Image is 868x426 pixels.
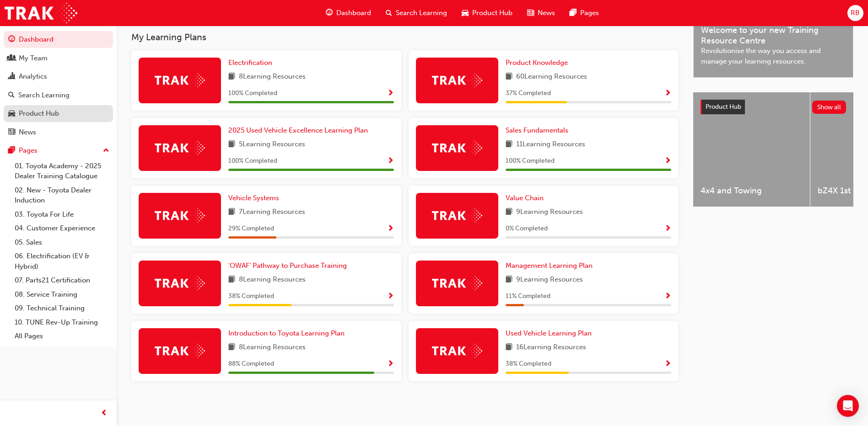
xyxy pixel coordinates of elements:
a: 09. Technical Training [11,301,113,315]
span: 29 % Completed [228,224,274,234]
span: 60 Learning Resources [516,71,587,83]
span: 'OWAF' Pathway to Purchase Training [228,261,347,270]
span: Product Hub [706,103,741,111]
span: search-icon [386,7,392,19]
a: Product Hub [4,105,113,122]
span: book-icon [228,71,235,83]
span: 38 % Completed [506,359,551,369]
div: Pages [19,145,38,156]
span: Dashboard [336,8,371,18]
a: 02. New - Toyota Dealer Induction [11,183,113,208]
div: My Team [19,53,48,64]
a: Electrification [228,58,276,68]
a: Used Vehicle Learning Plan [506,328,595,339]
button: Show Progress [387,291,394,302]
img: Trak [432,276,482,290]
button: Show Progress [664,358,671,370]
a: 03. Toyota For Life [11,208,113,222]
div: Product Hub [19,108,59,119]
a: 04. Customer Experience [11,221,113,235]
span: Show Progress [387,90,394,98]
span: book-icon [228,207,235,218]
a: Dashboard [4,31,113,48]
span: news-icon [8,128,15,137]
a: Sales Fundamentals [506,125,572,136]
span: News [538,8,555,18]
a: Product Knowledge [506,58,571,68]
span: 8 Learning Resources [239,71,306,83]
img: Trak [155,73,205,87]
span: Show Progress [387,157,394,165]
span: 100 % Completed [228,156,277,166]
a: Product HubShow all [701,100,846,114]
button: Show all [812,101,846,114]
a: Value Chain [506,193,547,203]
a: Trak [5,3,77,23]
a: 01. Toyota Academy - 2025 Dealer Training Catalogue [11,159,113,183]
button: Show Progress [387,223,394,234]
button: DashboardMy TeamAnalyticsSearch LearningProduct HubNews [4,29,113,142]
span: 16 Learning Resources [516,342,586,353]
span: 37 % Completed [506,88,551,99]
span: Used Vehicle Learning Plan [506,329,592,337]
span: book-icon [506,71,512,83]
span: Sales Fundamentals [506,126,568,134]
a: 06. Electrification (EV & Hybrid) [11,249,113,273]
span: Show Progress [387,360,394,368]
span: pages-icon [570,7,577,19]
div: Search Learning [18,90,70,101]
img: Trak [432,344,482,358]
a: 'OWAF' Pathway to Purchase Training [228,261,350,271]
span: book-icon [228,342,235,353]
span: 4x4 and Towing [701,186,803,196]
span: Product Knowledge [506,59,568,67]
button: Show Progress [387,358,394,370]
span: book-icon [506,139,512,150]
span: Electrification [228,59,272,67]
a: 4x4 and Towing [693,92,810,207]
span: car-icon [462,7,469,19]
span: Show Progress [664,225,671,233]
span: 0 % Completed [506,224,548,234]
span: book-icon [506,207,512,218]
a: pages-iconPages [562,4,606,22]
a: 05. Sales [11,235,113,250]
span: Pages [580,8,599,18]
span: 9 Learning Resources [516,207,583,218]
span: news-icon [527,7,534,19]
img: Trak [155,208,205,223]
span: 100 % Completed [506,156,555,166]
div: News [19,127,36,138]
a: Vehicle Systems [228,193,283,203]
span: search-icon [8,91,15,100]
button: Show Progress [664,88,671,99]
span: prev-icon [101,408,108,419]
a: All Pages [11,329,113,343]
a: news-iconNews [520,4,562,22]
span: 88 % Completed [228,359,274,369]
span: Show Progress [664,157,671,165]
span: RB [851,8,860,18]
span: Welcome to your new Training Resource Centre [701,25,846,46]
span: Show Progress [664,293,671,301]
span: 9 Learning Resources [516,274,583,286]
span: 8 Learning Resources [239,274,306,286]
img: Trak [432,73,482,87]
span: book-icon [228,139,235,150]
img: Trak [432,208,482,223]
span: 2025 Used Vehicle Excellence Learning Plan [228,126,368,134]
span: Show Progress [664,90,671,98]
div: Analytics [19,71,47,82]
button: Pages [4,142,113,159]
button: Show Progress [664,291,671,302]
button: Show Progress [664,223,671,234]
span: Vehicle Systems [228,194,279,202]
span: 8 Learning Resources [239,342,306,353]
span: Show Progress [387,225,394,233]
span: 11 Learning Resources [516,139,585,150]
span: Management Learning Plan [506,261,593,270]
span: people-icon [8,54,15,63]
a: Introduction to Toyota Learning Plan [228,328,348,339]
a: 07. Parts21 Certification [11,273,113,288]
button: RB [847,5,863,21]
